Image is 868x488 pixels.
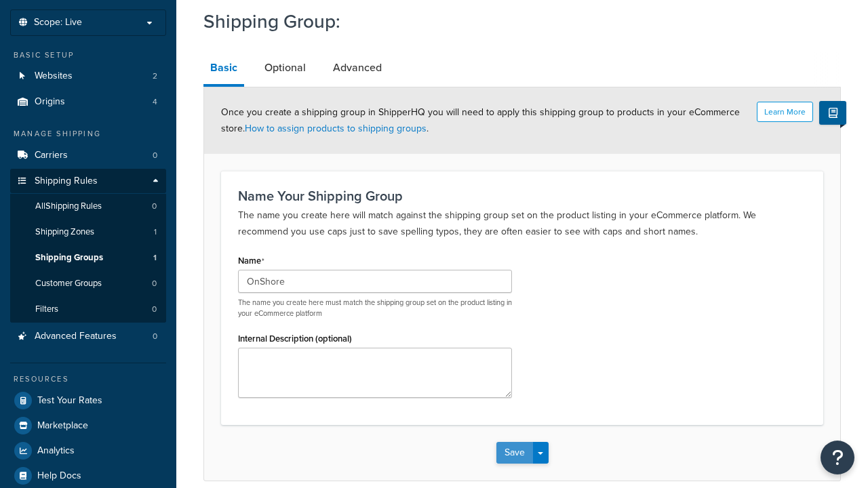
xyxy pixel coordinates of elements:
a: Carriers0 [10,143,166,168]
span: 0 [152,201,157,212]
p: The name you create here will match against the shipping group set on the product listing in your... [238,207,806,240]
a: Websites2 [10,64,166,89]
span: 1 [153,252,157,264]
span: Marketplace [37,420,88,432]
button: Show Help Docs [819,101,846,125]
span: 0 [152,278,157,289]
span: Shipping Zones [35,226,94,238]
span: Shipping Rules [35,176,98,187]
span: 0 [153,150,157,161]
label: Name [238,256,264,266]
a: Origins4 [10,89,166,115]
a: Shipping Zones1 [10,220,166,245]
span: 0 [152,304,157,315]
a: Customer Groups0 [10,271,166,296]
li: Origins [10,89,166,115]
a: Analytics [10,439,166,463]
li: Filters [10,297,166,322]
li: Shipping Zones [10,220,166,245]
li: Customer Groups [10,271,166,296]
span: 1 [154,226,157,238]
a: Help Docs [10,464,166,488]
span: Analytics [37,445,75,457]
label: Internal Description (optional) [238,333,352,344]
a: Marketplace [10,413,166,438]
h1: Shipping Group: [203,8,824,35]
span: 4 [153,96,157,108]
a: AllShipping Rules0 [10,194,166,219]
p: The name you create here must match the shipping group set on the product listing in your eCommer... [238,298,512,319]
span: Help Docs [37,470,81,482]
a: Shipping Rules [10,169,166,194]
li: Advanced Features [10,324,166,349]
a: Shipping Groups1 [10,245,166,270]
a: Basic [203,52,244,87]
button: Save [496,442,533,464]
span: Origins [35,96,65,108]
li: Carriers [10,143,166,168]
li: Websites [10,64,166,89]
span: Test Your Rates [37,395,102,407]
a: Test Your Rates [10,388,166,413]
a: Advanced Features0 [10,324,166,349]
span: Websites [35,70,73,82]
span: Filters [35,304,58,315]
a: Filters0 [10,297,166,322]
div: Basic Setup [10,49,166,61]
span: 0 [153,331,157,342]
span: Shipping Groups [35,252,103,264]
h3: Name Your Shipping Group [238,188,806,203]
span: Carriers [35,150,68,161]
a: Advanced [326,52,389,84]
span: All Shipping Rules [35,201,102,212]
li: Shipping Rules [10,169,166,323]
button: Open Resource Center [821,441,854,474]
button: Learn More [757,102,813,122]
a: How to assign products to shipping groups [245,121,427,136]
span: Scope: Live [34,17,82,28]
span: Advanced Features [35,331,117,342]
span: 2 [153,70,157,82]
span: Customer Groups [35,278,102,289]
div: Manage Shipping [10,128,166,140]
div: Resources [10,373,166,385]
a: Optional [258,52,313,84]
li: Shipping Groups [10,245,166,270]
span: Once you create a shipping group in ShipperHQ you will need to apply this shipping group to produ... [221,105,740,136]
